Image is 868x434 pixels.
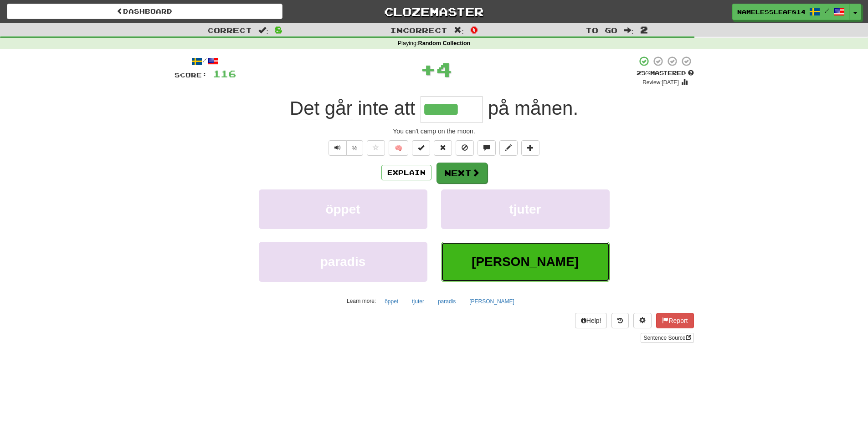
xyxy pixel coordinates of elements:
span: 2 [640,24,648,35]
button: paradis [259,242,427,281]
button: [PERSON_NAME] [464,295,519,308]
button: Favorite sentence (alt+f) [367,140,385,156]
span: 116 [213,68,236,79]
button: Explain [381,165,431,180]
span: tjuter [509,202,541,216]
a: Clozemaster [296,4,572,20]
button: Round history (alt+y) [611,313,629,328]
button: Reset to 0% Mastered (alt+r) [434,140,452,156]
span: att [394,97,416,119]
span: Correct [207,26,252,35]
button: Next [437,163,488,184]
span: månen [514,97,573,119]
a: Dashboard [7,4,282,19]
span: / [825,7,829,14]
span: 4 [436,58,452,81]
span: [PERSON_NAME] [472,255,579,269]
span: paradis [320,255,366,269]
button: paradis [433,295,461,308]
button: Edit sentence (alt+d) [499,140,518,156]
button: Report [656,313,693,328]
a: Sentence Source [641,333,693,343]
span: : [454,26,464,34]
span: 0 [470,24,478,35]
button: ½ [346,140,364,156]
span: NamelessLeaf8149 [737,8,805,16]
button: Help! [575,313,607,328]
span: + [420,56,436,83]
span: 25 % [637,69,650,77]
span: på [488,97,509,119]
button: [PERSON_NAME] [441,242,610,281]
span: Det [290,97,319,119]
button: Set this sentence to 100% Mastered (alt+m) [412,140,430,156]
small: Learn more: [347,298,376,304]
button: Ignore sentence (alt+i) [456,140,474,156]
span: Score: [175,71,207,79]
span: går [325,97,353,119]
button: öppet [259,189,427,229]
button: tjuter [441,189,610,229]
div: / [175,56,236,67]
span: 8 [275,24,282,35]
span: . [483,97,578,119]
button: Discuss sentence (alt+u) [478,140,496,156]
span: inte [358,97,389,119]
span: öppet [325,202,360,216]
button: Play sentence audio (ctl+space) [329,140,347,156]
div: Mastered [637,69,694,77]
button: 🧠 [389,140,408,156]
button: Add to collection (alt+a) [521,140,539,156]
span: Incorrect [390,26,447,35]
a: NamelessLeaf8149 / [732,4,850,20]
button: tjuter [407,295,429,308]
span: : [258,26,268,34]
span: To go [586,26,617,35]
small: Review: [DATE] [642,79,679,86]
div: You can't camp on the moon. [175,127,694,136]
div: Text-to-speech controls [327,140,364,156]
strong: Random Collection [418,40,471,46]
button: öppet [380,295,403,308]
span: : [624,26,634,34]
